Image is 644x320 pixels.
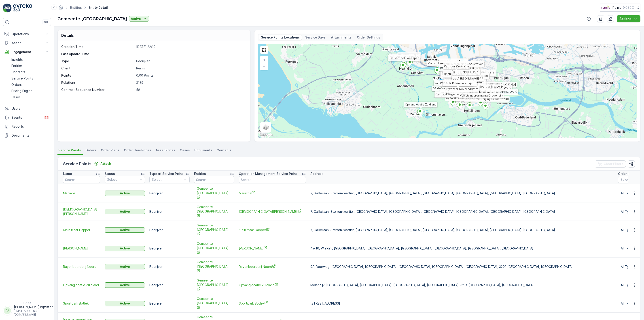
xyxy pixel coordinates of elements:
p: 99 [45,116,48,119]
span: Gemeente [GEOGRAPHIC_DATA] [197,241,232,255]
p: Reports [12,124,49,129]
p: Attachments [331,35,352,40]
a: Reports [3,122,51,131]
span: Entity Detail [88,5,109,10]
input: Search [194,176,234,183]
a: Contacts [10,69,51,75]
p: Creation Time [61,45,134,49]
button: Operations [3,30,51,39]
button: Active [105,209,145,214]
a: Zoom In [261,56,267,63]
a: Homepage [58,7,63,11]
p: 3139 [136,80,246,85]
a: Opvanglocatie Zuidland [239,283,306,287]
p: Service Points [11,76,33,81]
p: Address [310,172,323,176]
a: Pricing Engine [10,88,51,94]
p: Reinis [612,5,621,10]
p: - [136,52,246,56]
p: Active [120,209,130,214]
p: Points [61,73,134,78]
a: Paus Johannes [63,207,100,216]
button: Active [105,301,145,306]
p: Relatienr [61,80,134,85]
button: Active [105,264,145,269]
td: Bedrijven [147,202,192,221]
a: Gemeente Nissewaard [197,241,232,255]
p: Reinis [136,66,246,71]
span: Gemeente [GEOGRAPHIC_DATA] [197,260,232,273]
p: Documents [12,133,49,138]
a: Sportpark Botlek [239,301,306,306]
td: Bedrijven [147,294,192,313]
a: Marimba [239,191,306,195]
div: AA [4,307,11,314]
button: Active [129,16,149,21]
p: Orders [11,82,22,87]
span: Asset Prices [156,148,175,152]
a: Events99 [3,113,51,122]
p: Last Update Time [61,52,134,56]
a: Opvang Heenvliet [63,246,100,251]
p: Status [105,172,115,176]
a: Gemeente Nissewaard [197,296,232,310]
p: Select [152,177,183,182]
button: Engagement [3,47,51,56]
span: Marimba [63,191,100,195]
p: Users [12,106,49,111]
p: 58 [136,88,246,92]
a: Gemeente Nissewaard [197,278,232,292]
p: Type [61,59,134,63]
p: Client [61,66,134,71]
button: Attach [92,161,113,166]
p: Attach [100,161,111,166]
a: Sportpark Botlek [63,301,100,306]
p: Operation Management Service Point [239,172,297,176]
a: Opvanglocatie Zuidland [63,283,100,287]
a: Opvang Heenvliet [239,246,306,251]
img: logo_light-DOdMpM7g.png [13,4,32,13]
span: Gemeente [GEOGRAPHIC_DATA] [197,205,232,218]
span: Service Points [58,148,81,152]
span: Gemeente [GEOGRAPHIC_DATA] [197,278,232,292]
td: 7, Galileilaan, Sterrenkwartier, [GEOGRAPHIC_DATA], [GEOGRAPHIC_DATA], [GEOGRAPHIC_DATA], [GEOGRA... [308,221,616,239]
a: Layers [261,122,271,132]
td: 7, Galileilaan, Sterrenkwartier, [GEOGRAPHIC_DATA], [GEOGRAPHIC_DATA], [GEOGRAPHIC_DATA], [GEOGRA... [308,202,616,221]
p: Order Settings [357,35,380,40]
a: Gemeente Nissewaard [197,223,232,237]
p: ( +02:00 ) [623,6,634,9]
a: Zoom Out [261,63,267,70]
p: Active [120,301,130,306]
span: Contacts [217,148,231,152]
p: Entities [194,172,206,176]
p: Insights [11,57,23,62]
span: Cases [180,148,190,152]
td: Bedrijven [147,221,192,239]
p: Select [107,177,138,182]
span: Orders [85,148,96,152]
p: Bedrijven [136,59,246,63]
p: Type of Service Point [149,172,183,176]
span: v 1.49.3 [3,301,51,304]
a: Gemeente Nissewaard [197,186,232,200]
a: Entities [70,6,82,9]
td: 7, Galileilaan, Sterrenkwartier, [GEOGRAPHIC_DATA], [GEOGRAPHIC_DATA], [GEOGRAPHIC_DATA], [GEOGRA... [308,184,616,202]
td: Bedrijven [147,276,192,294]
p: ⌘B [43,20,48,24]
span: [DEMOGRAPHIC_DATA][PERSON_NAME] [239,209,306,214]
p: Name [63,172,72,176]
p: Active [120,228,130,232]
button: AA[PERSON_NAME].bijzitter[EMAIL_ADDRESS][DOMAIN_NAME] [3,305,51,316]
span: Rayonboerderij Noord [239,264,306,269]
p: Service Days [305,35,326,40]
button: Active [105,191,145,196]
span: Order Item Prices [124,148,151,152]
td: Bedrijven [147,258,192,276]
p: [EMAIL_ADDRESS][DOMAIN_NAME] [14,309,53,316]
span: Gemeente [GEOGRAPHIC_DATA] [197,296,232,310]
a: Klein maar Dapper [239,228,306,232]
p: Service Points Locations [261,35,300,40]
p: Contacts [11,70,25,74]
button: Active [105,227,145,233]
